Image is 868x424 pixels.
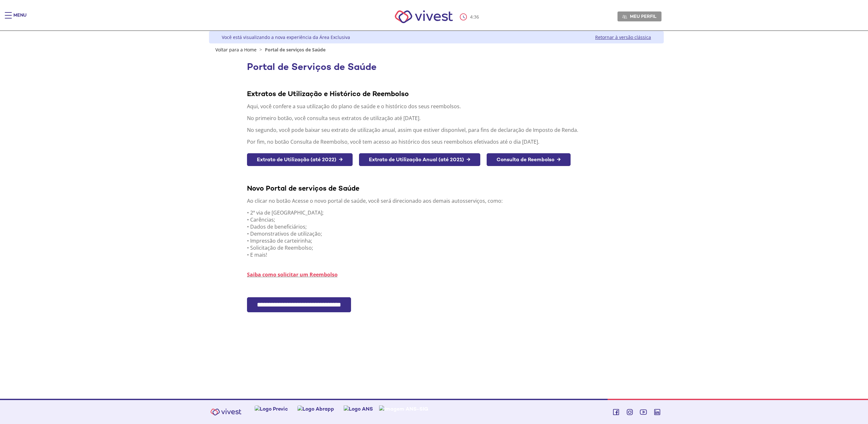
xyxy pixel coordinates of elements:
img: Logo Abrapp [297,405,334,412]
a: Saiba como solicitar um Reembolso [247,271,338,278]
p: No primeiro botão, você consulta seus extratos de utilização até [DATE]. [247,115,626,122]
span: 4 [470,14,473,20]
div: : [460,13,480,20]
div: Vivest [204,31,664,399]
p: • 2ª via de [GEOGRAPHIC_DATA]; • Carências; • Dados de beneficiários; • Demonstrativos de utiliza... [247,209,626,258]
span: Meu perfil [630,13,656,19]
section: <span lang="pt-BR" dir="ltr">Visualizador do Conteúdo da Web</span> [247,58,626,291]
p: Por fim, no botão Consulta de Reembolso, você tem acesso ao histórico dos seus reembolsos efetiva... [247,138,626,145]
section: <span lang="pt-BR" dir="ltr">FacPlanPortlet - SSO Fácil</span> [247,297,626,328]
div: Você está visualizando a nova experiência da Área Exclusiva [222,34,350,40]
a: Voltar para a Home [215,47,257,53]
p: Aqui, você confere a sua utilização do plano de saúde e o histórico dos seus reembolsos. [247,103,626,110]
img: Imagem ANS-SIG [379,405,428,412]
p: Ao clicar no botão Acesse o novo portal de saúde, você será direcionado aos demais autosserviços,... [247,197,626,204]
span: > [258,47,264,53]
a: Retornar à versão clássica [595,34,651,40]
img: Logo ANS [344,405,373,412]
img: Vivest [388,3,460,30]
div: Novo Portal de serviços de Saúde [247,184,626,193]
a: Extrato de Utilização (até 2022) → [247,153,353,166]
img: Meu perfil [622,14,627,19]
span: 36 [474,14,479,20]
a: Consulta de Reembolso → [487,153,571,166]
a: Meu perfil [617,11,662,21]
div: Extratos de Utilização e Histórico de Reembolso [247,89,626,98]
span: Portal de serviços de Saúde [265,47,325,53]
img: Vivest [207,405,245,419]
img: Logo Previc [255,405,288,412]
div: Menu [13,12,26,25]
h1: Portal de Serviços de Saúde [247,62,626,72]
a: Extrato de Utilização Anual (até 2021) → [359,153,480,166]
p: No segundo, você pode baixar seu extrato de utilização anual, assim que estiver disponível, para ... [247,126,626,133]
